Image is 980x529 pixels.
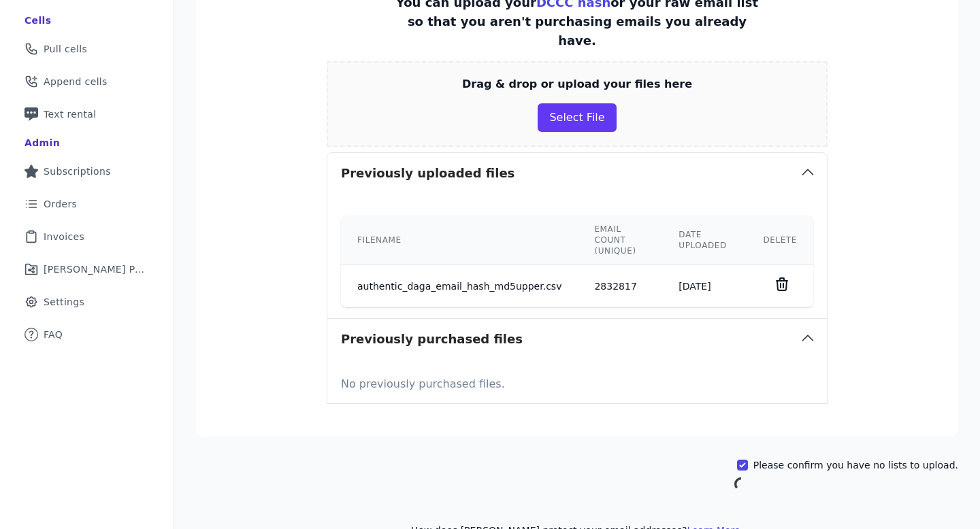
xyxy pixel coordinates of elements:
[341,371,813,392] p: No previously purchased files.
[44,75,108,88] span: Append cells
[11,254,163,284] a: [PERSON_NAME] Performance
[44,165,111,178] span: Subscriptions
[327,153,827,194] button: Previously uploaded files
[24,14,51,27] div: Cells
[11,287,163,317] a: Settings
[341,164,514,183] h3: Previously uploaded files
[44,42,87,56] span: Pull cells
[747,216,813,265] th: Delete
[11,156,163,186] a: Subscriptions
[11,222,163,252] a: Invoices
[44,295,84,309] span: Settings
[11,99,163,129] a: Text rental
[11,67,163,97] a: Append cells
[341,330,523,349] h3: Previously purchased files
[11,189,163,219] a: Orders
[44,328,63,341] span: FAQ
[662,265,747,307] td: [DATE]
[44,197,77,211] span: Orders
[44,262,146,276] span: [PERSON_NAME] Performance
[462,76,692,92] p: Drag & drop or upload your files here
[578,265,662,307] td: 2832817
[24,136,60,150] div: Admin
[327,319,827,360] button: Previously purchased files
[662,216,747,265] th: Date uploaded
[11,320,163,349] a: FAQ
[44,230,84,243] span: Invoices
[341,265,578,307] td: authentic_daga_email_hash_md5upper.csv
[341,216,578,265] th: Filename
[538,103,616,132] button: Select File
[578,216,662,265] th: Email count (unique)
[44,107,97,121] span: Text rental
[753,458,958,472] label: Please confirm you have no lists to upload.
[11,34,163,64] a: Pull cells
